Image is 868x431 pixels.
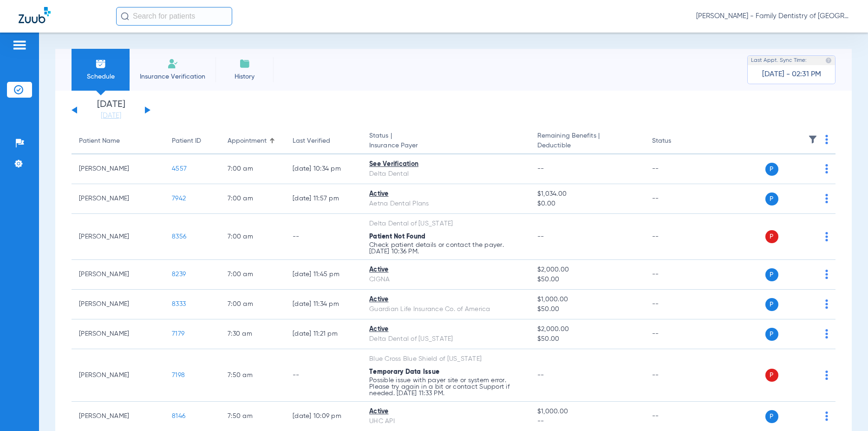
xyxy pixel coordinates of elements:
[172,372,185,378] span: 7198
[825,299,828,309] img: group-dot-blue.svg
[369,189,522,199] div: Active
[537,305,637,314] span: $50.00
[369,275,522,285] div: CIGNA
[220,184,285,214] td: 7:00 AM
[228,136,278,146] div: Appointment
[369,417,522,426] div: UHC API
[285,290,362,319] td: [DATE] 11:34 PM
[369,325,522,334] div: Active
[825,135,828,144] img: group-dot-blue.svg
[369,295,522,305] div: Active
[220,290,285,319] td: 7:00 AM
[645,349,707,402] td: --
[172,136,201,146] div: Patient ID
[72,184,164,214] td: [PERSON_NAME]
[172,195,186,202] span: 7942
[369,169,522,179] div: Delta Dental
[79,136,157,146] div: Patient Name
[537,334,637,344] span: $50.00
[765,410,778,423] span: P
[220,319,285,349] td: 7:30 AM
[825,57,832,64] img: last sync help info
[537,166,544,172] span: --
[645,214,707,260] td: --
[825,270,828,279] img: group-dot-blue.svg
[537,233,544,240] span: --
[765,230,778,243] span: P
[121,12,129,20] img: Search Icon
[172,136,213,146] div: Patient ID
[12,40,27,51] img: hamburger-icon
[72,260,164,290] td: [PERSON_NAME]
[765,328,778,341] span: P
[137,72,209,81] span: Insurance Verification
[78,72,123,81] span: Schedule
[172,233,186,240] span: 8356
[808,135,817,144] img: filter.svg
[645,128,707,154] th: Status
[220,260,285,290] td: 7:00 AM
[645,319,707,349] td: --
[83,111,139,120] a: [DATE]
[751,56,807,65] span: Last Appt. Sync Time:
[172,331,184,337] span: 7179
[369,377,522,397] p: Possible issue with payer site or system error. Please try again in a bit or contact Support if n...
[696,12,849,21] span: [PERSON_NAME] - Family Dentistry of [GEOGRAPHIC_DATA]
[72,214,164,260] td: [PERSON_NAME]
[285,214,362,260] td: --
[172,166,187,172] span: 4557
[537,189,637,199] span: $1,034.00
[645,154,707,184] td: --
[369,305,522,314] div: Guardian Life Insurance Co. of America
[172,271,186,278] span: 8239
[369,159,522,169] div: See Verification
[822,386,868,431] iframe: Chat Widget
[537,199,637,209] span: $0.00
[285,154,362,184] td: [DATE] 10:34 PM
[220,154,285,184] td: 7:00 AM
[825,371,828,380] img: group-dot-blue.svg
[285,319,362,349] td: [DATE] 11:21 PM
[537,265,637,275] span: $2,000.00
[83,100,139,120] li: [DATE]
[645,184,707,214] td: --
[285,349,362,402] td: --
[222,72,267,81] span: History
[369,141,522,151] span: Insurance Payer
[369,219,522,229] div: Delta Dental of [US_STATE]
[285,260,362,290] td: [DATE] 11:45 PM
[72,290,164,319] td: [PERSON_NAME]
[167,58,178,69] img: Manual Insurance Verification
[79,136,120,146] div: Patient Name
[537,295,637,305] span: $1,000.00
[762,70,821,79] span: [DATE] - 02:31 PM
[369,199,522,209] div: Aetna Dental Plans
[72,154,164,184] td: [PERSON_NAME]
[765,369,778,382] span: P
[293,136,354,146] div: Last Verified
[95,58,106,69] img: Schedule
[645,260,707,290] td: --
[645,290,707,319] td: --
[537,407,637,417] span: $1,000.00
[228,136,267,146] div: Appointment
[220,349,285,402] td: 7:50 AM
[285,184,362,214] td: [DATE] 11:57 PM
[172,413,185,419] span: 8146
[369,407,522,417] div: Active
[537,372,544,378] span: --
[220,214,285,260] td: 7:00 AM
[825,164,828,173] img: group-dot-blue.svg
[369,265,522,275] div: Active
[172,301,186,307] span: 8333
[369,242,522,255] p: Check patient details or contact the payer. [DATE] 10:36 PM.
[19,7,51,23] img: Zuub Logo
[765,163,778,176] span: P
[765,268,778,281] span: P
[537,141,637,151] span: Deductible
[362,128,530,154] th: Status |
[369,334,522,344] div: Delta Dental of [US_STATE]
[369,233,425,240] span: Patient Not Found
[293,136,330,146] div: Last Verified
